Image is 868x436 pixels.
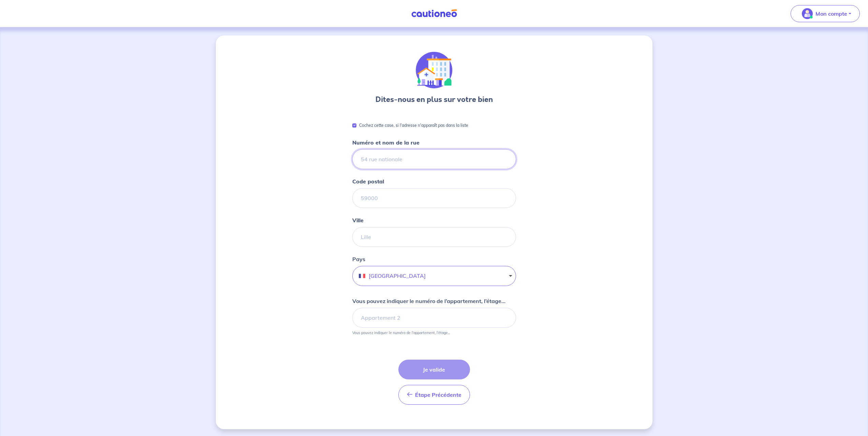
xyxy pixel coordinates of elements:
[416,52,453,89] img: illu_houses.svg
[409,9,460,18] img: Cautioneo
[352,266,516,286] button: [GEOGRAPHIC_DATA]
[352,330,450,335] p: Vous pouvez indiquer le numéro de l’appartement, l’étage...
[352,139,420,146] strong: Numéro et nom de la rue
[352,178,384,185] strong: Code postal
[802,8,813,19] img: illu_account_valid_menu.svg
[352,297,505,305] p: Vous pouvez indiquer le numéro de l’appartement, l’étage...
[352,217,364,224] strong: Ville
[791,5,860,22] button: illu_account_valid_menu.svgMon compte
[415,391,461,398] span: Étape Précédente
[398,385,470,405] button: Étape Précédente
[352,255,365,263] label: Pays
[352,149,516,169] input: 54 rue nationale
[352,188,516,208] input: 59000
[359,121,468,130] p: Cochez cette case, si l'adresse n'apparaît pas dans la liste
[352,227,516,247] input: Lille
[376,94,493,105] h3: Dites-nous en plus sur votre bien
[815,10,847,18] p: Mon compte
[352,308,516,328] input: Appartement 2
